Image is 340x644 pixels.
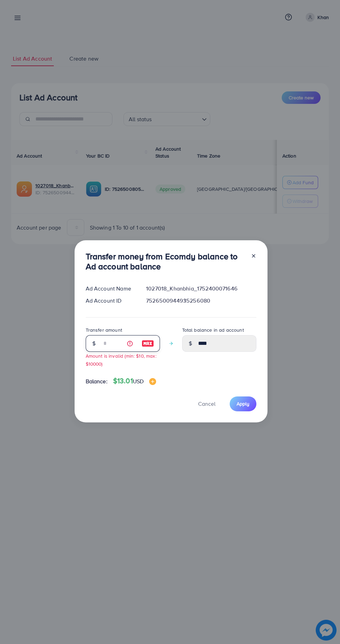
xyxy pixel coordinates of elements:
[133,377,144,385] span: USD
[189,396,224,411] button: Cancel
[80,297,141,305] div: Ad Account ID
[142,339,154,348] img: image
[230,396,256,411] button: Apply
[113,377,156,385] h4: $13.01
[182,327,244,333] label: Total balance in ad account
[141,285,262,293] div: 1027018_Khanbhia_1752400071646
[198,400,215,408] span: Cancel
[80,285,141,293] div: Ad Account Name
[149,378,156,385] img: image
[141,297,262,305] div: 7526500944935256080
[86,377,108,385] span: Balance:
[86,352,156,367] small: Amount is invalid (min: $10, max: $10000)
[237,400,249,407] span: Apply
[86,327,122,333] label: Transfer amount
[86,251,245,271] h3: Transfer money from Ecomdy balance to Ad account balance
